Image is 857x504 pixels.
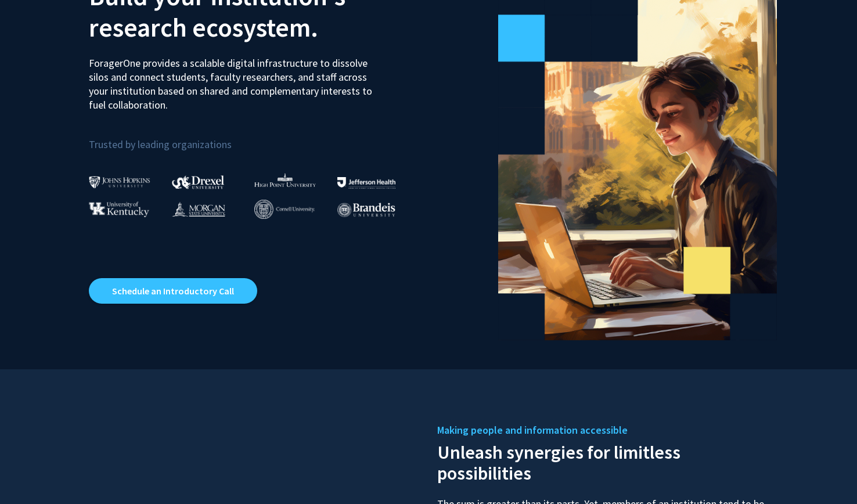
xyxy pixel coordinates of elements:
[89,48,380,112] p: ForagerOne provides a scalable digital infrastructure to dissolve silos and connect students, fac...
[172,175,224,189] img: Drexel University
[254,200,315,219] img: Cornell University
[9,452,49,495] iframe: Chat
[337,177,395,188] img: Thomas Jefferson University
[437,422,768,439] h5: Making people and information accessible
[437,439,768,484] h2: Unleash synergies for limitless possibilities
[89,176,150,188] img: Johns Hopkins University
[172,201,225,217] img: Morgan State University
[89,121,420,153] p: Trusted by leading organizations
[89,201,149,217] img: University of Kentucky
[89,278,257,304] a: Opens in a new tab
[254,173,316,187] img: High Point University
[337,203,395,217] img: Brandeis University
